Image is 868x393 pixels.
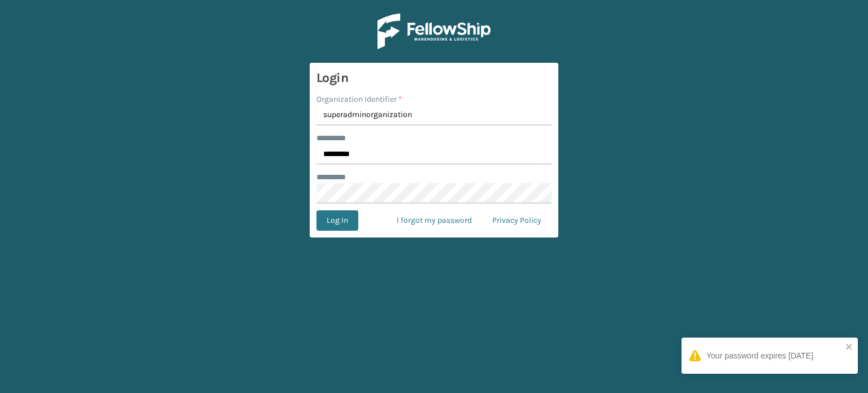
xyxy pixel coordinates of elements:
[316,210,358,231] button: Log In
[387,210,482,231] a: I forgot my password
[706,350,815,362] div: Your password expires [DATE].
[316,70,552,87] h3: Login
[845,342,853,353] button: close
[482,210,552,231] a: Privacy Policy
[377,14,491,49] img: Logo
[316,93,402,105] label: Organization Identifier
